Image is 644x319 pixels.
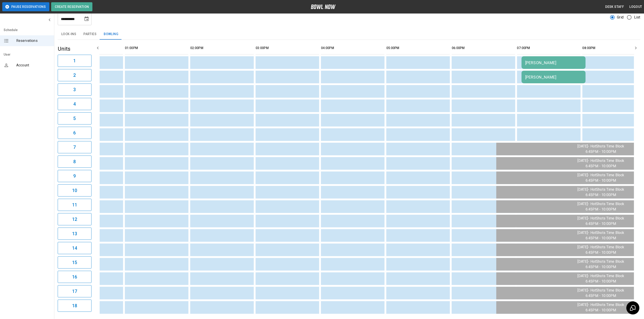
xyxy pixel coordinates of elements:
[311,5,336,9] img: logo
[73,57,76,64] h6: 1
[58,300,92,312] button: 18
[58,45,92,52] h5: Units
[58,98,92,110] button: 4
[58,127,92,139] button: 6
[525,75,582,79] div: [PERSON_NAME]
[58,170,92,182] button: 9
[72,201,77,208] h6: 11
[73,115,76,122] h6: 5
[58,271,92,283] button: 16
[51,2,92,11] button: Create Reservation
[82,14,91,23] button: Choose date, selected date is Aug 11, 2025
[58,213,92,225] button: 12
[58,29,640,40] div: inventory tabs
[100,29,122,40] button: Bowling
[73,129,76,136] h6: 6
[72,216,77,223] h6: 12
[73,86,76,93] h6: 3
[58,156,92,168] button: 8
[58,141,92,153] button: 7
[58,55,92,67] button: 1
[628,3,644,11] button: Logout
[634,15,640,20] span: List
[73,72,76,79] h6: 2
[72,288,77,295] h6: 17
[72,273,77,281] h6: 16
[16,63,50,68] span: Account
[58,29,80,40] button: Lock-ins
[58,256,92,269] button: 15
[58,184,92,197] button: 10
[73,158,76,165] h6: 8
[73,100,76,108] h6: 4
[72,244,77,252] h6: 14
[72,259,77,266] h6: 15
[72,302,77,309] h6: 18
[58,112,92,124] button: 5
[72,187,77,194] h6: 10
[58,242,92,254] button: 14
[58,199,92,211] button: 11
[604,3,626,11] button: Desk Staff
[617,15,624,20] span: Grid
[58,84,92,96] button: 3
[58,285,92,297] button: 17
[2,2,49,11] button: Pause Reservations
[73,172,76,180] h6: 9
[73,144,76,151] h6: 7
[16,38,50,43] span: Reservations
[58,69,92,81] button: 2
[72,230,77,237] h6: 13
[58,228,92,240] button: 13
[80,29,100,40] button: Parties
[525,60,582,65] div: [PERSON_NAME]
